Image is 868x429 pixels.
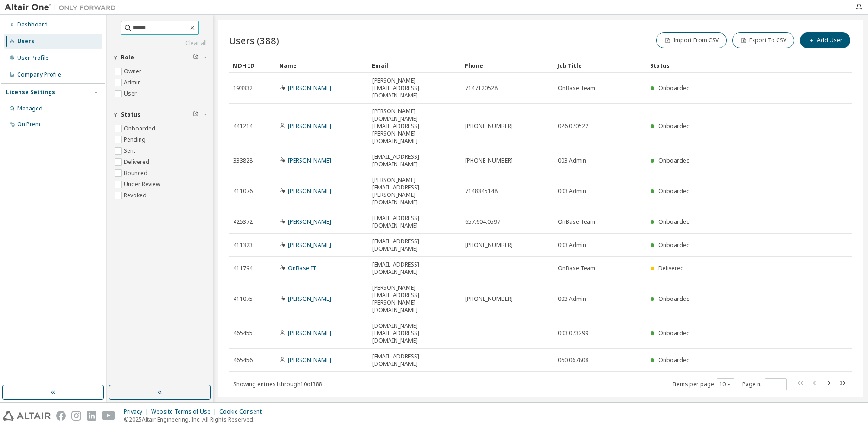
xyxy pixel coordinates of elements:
button: Export To CSV [732,32,794,48]
a: [PERSON_NAME] [288,218,331,226]
a: [PERSON_NAME] [288,295,331,303]
img: linkedin.svg [87,411,96,421]
div: Phone [465,58,550,73]
div: Users [17,38,34,45]
span: 465456 [233,357,253,364]
span: OnBase Team [558,218,595,226]
span: [PHONE_NUMBER] [465,295,513,303]
span: OnBase Team [558,265,595,272]
span: Onboarded [658,84,690,92]
span: Onboarded [658,356,690,364]
a: Clear all [113,39,207,47]
span: Onboarded [658,122,690,130]
span: Onboarded [658,295,690,303]
span: [PERSON_NAME][DOMAIN_NAME][EMAIL_ADDRESS][PERSON_NAME][DOMAIN_NAME] [372,108,457,145]
span: [DOMAIN_NAME][EMAIL_ADDRESS][DOMAIN_NAME] [372,322,457,344]
div: Cookie Consent [219,408,267,416]
div: On Prem [17,121,40,128]
button: Status [113,104,207,125]
span: 441214 [233,123,253,130]
span: 657.604.0597 [465,218,500,226]
span: 003 Admin [558,295,586,303]
button: 10 [719,381,732,388]
div: Managed [17,105,43,112]
span: Onboarded [658,329,690,337]
p: © 2025 Altair Engineering, Inc. All Rights Reserved. [124,416,267,423]
span: 003 Admin [558,188,586,195]
div: Privacy [124,408,151,416]
span: [EMAIL_ADDRESS][DOMAIN_NAME] [372,261,457,276]
div: Company Profile [17,71,61,78]
span: Delivered [658,264,684,272]
a: [PERSON_NAME] [288,241,331,249]
label: Sent [124,145,137,156]
span: 465455 [233,330,253,337]
label: Pending [124,134,147,145]
span: 411076 [233,188,253,195]
div: MDH ID [233,58,272,73]
button: Role [113,47,207,68]
img: youtube.svg [102,411,115,421]
span: [EMAIL_ADDRESS][DOMAIN_NAME] [372,214,457,229]
label: Delivered [124,156,151,168]
label: Bounced [124,168,149,179]
span: Page n. [742,378,787,390]
img: Altair One [5,3,121,12]
a: [PERSON_NAME] [288,122,331,130]
span: OnBase Team [558,84,595,92]
a: [PERSON_NAME] [288,329,331,337]
span: [PERSON_NAME][EMAIL_ADDRESS][DOMAIN_NAME] [372,77,457,99]
span: Users (388) [229,34,279,47]
label: Admin [124,77,143,88]
span: 411075 [233,295,253,303]
div: Dashboard [17,21,48,28]
span: [PHONE_NUMBER] [465,123,513,130]
span: 026 070522 [558,123,588,130]
span: 7147120528 [465,84,498,92]
span: Onboarded [658,218,690,226]
span: 411323 [233,241,253,249]
img: altair_logo.svg [3,411,51,421]
div: User Profile [17,54,49,62]
span: Clear filter [193,54,198,61]
label: Onboarded [124,123,157,134]
a: [PERSON_NAME] [288,84,331,92]
button: Add User [800,32,850,48]
span: 425372 [233,218,253,226]
label: Revoked [124,190,148,201]
span: Role [121,54,134,61]
span: 003 Admin [558,157,586,164]
span: 060 067808 [558,357,588,364]
label: Under Review [124,179,162,190]
span: [PERSON_NAME][EMAIL_ADDRESS][PERSON_NAME][DOMAIN_NAME] [372,176,457,206]
span: [EMAIL_ADDRESS][DOMAIN_NAME] [372,353,457,368]
span: Showing entries 1 through 10 of 388 [233,380,322,388]
span: Onboarded [658,241,690,249]
span: Status [121,111,140,118]
span: [PHONE_NUMBER] [465,157,513,164]
img: instagram.svg [71,411,81,421]
button: Import From CSV [656,32,727,48]
label: Owner [124,66,143,77]
div: License Settings [6,89,55,96]
a: OnBase IT [288,264,316,272]
div: Website Terms of Use [151,408,219,416]
img: facebook.svg [56,411,66,421]
div: Status [650,58,804,73]
a: [PERSON_NAME] [288,356,331,364]
span: 003 073299 [558,330,588,337]
span: [PHONE_NUMBER] [465,241,513,249]
span: Clear filter [193,111,198,118]
label: User [124,88,139,99]
span: Onboarded [658,156,690,164]
a: [PERSON_NAME] [288,156,331,164]
div: Email [372,58,457,73]
span: 333828 [233,157,253,164]
span: 411794 [233,265,253,272]
span: 7148345148 [465,188,498,195]
a: [PERSON_NAME] [288,187,331,195]
div: Job Title [557,58,643,73]
span: 193332 [233,84,253,92]
span: [PERSON_NAME][EMAIL_ADDRESS][PERSON_NAME][DOMAIN_NAME] [372,284,457,314]
div: Name [279,58,364,73]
